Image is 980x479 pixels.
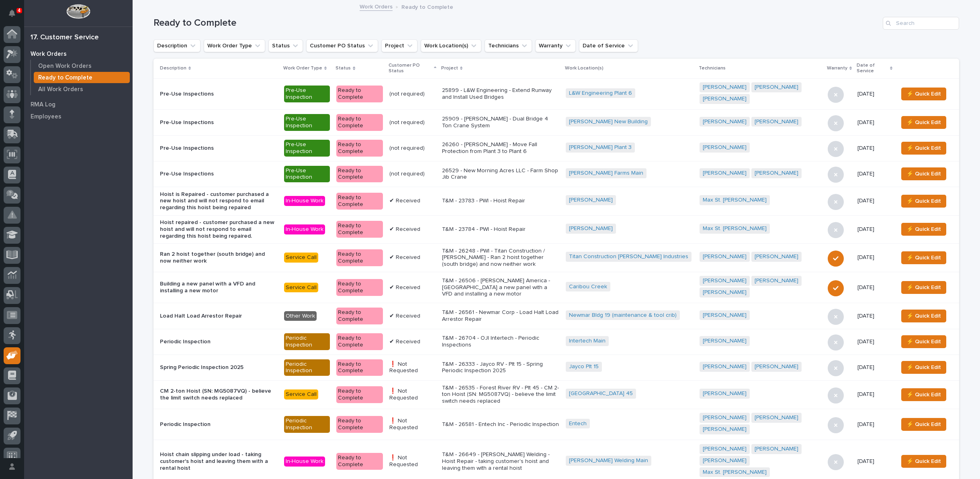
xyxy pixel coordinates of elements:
p: T&M - 26561 - Newmar Corp - Load Halt Load Arrestor Repair [442,309,559,323]
a: L&W Engineering Plant 6 [569,90,632,97]
a: Max St. [PERSON_NAME] [703,197,767,204]
p: Spring Periodic Inspection 2025 [160,364,278,371]
a: [PERSON_NAME] [703,363,747,370]
p: Hoist repaired - customer purchased a new hoist and will not respond to email regarding this hois... [160,219,278,239]
input: Search [883,17,959,30]
span: ⚡ Quick Edit [906,253,941,263]
p: [DATE] [857,171,892,177]
a: Jayco Plt 15 [569,363,599,370]
div: Pre-Use Inspection [284,86,330,102]
span: ⚡ Quick Edit [906,420,941,429]
p: Building a new panel with a VFD and installing a new motor [160,281,278,294]
a: Employees [24,110,133,122]
p: T&M - 23783 - PWI - Hoist Repair [442,198,559,204]
div: Ready to Complete [336,221,383,238]
div: 17. Customer Service [31,33,99,42]
div: Ready to Complete [336,140,383,157]
button: Technicians [485,39,532,52]
a: [PERSON_NAME] [703,277,747,284]
div: Ready to Complete [336,86,383,102]
p: ❗ Not Requested [389,418,436,431]
span: ⚡ Quick Edit [906,143,941,153]
div: In-House Work [284,196,325,206]
a: [PERSON_NAME] [703,118,747,125]
a: [PERSON_NAME] [755,446,798,453]
tr: Periodic InspectionPeriodic InspectionReady to Complete✔ ReceivedT&M - 26704 - OJI Intertech - Pe... [153,329,959,355]
span: ⚡ Quick Edit [906,169,941,179]
p: RMA Log [31,101,55,108]
a: [PERSON_NAME] [703,84,747,91]
a: Ready to Complete [31,72,133,83]
a: [PERSON_NAME] [703,253,747,260]
a: [PERSON_NAME] [703,446,747,453]
p: Warranty [827,64,847,73]
a: [PERSON_NAME] [569,225,613,232]
tr: Hoist is Repaired - customer purchased a new hoist and will not respond to email regarding this h... [153,187,959,215]
a: Work Orders [24,48,133,60]
p: [DATE] [857,254,892,261]
a: Max St. [PERSON_NAME] [703,225,767,232]
span: ⚡ Quick Edit [906,363,941,372]
button: ⚡ Quick Edit [901,281,946,294]
p: T&M - 26248 - PWI - Titan Construction / [PERSON_NAME] - Ran 2 hoist together (south bridge) and ... [442,248,559,268]
p: T&M - 26506 - [PERSON_NAME] America - [GEOGRAPHIC_DATA] a new panel with a VFD and installing a n... [442,277,559,298]
div: Ready to Complete [336,166,383,183]
div: Periodic Inspection [284,416,330,433]
button: Status [268,39,303,52]
div: Notifications4 [10,10,20,22]
p: ❗ Not Requested [389,388,436,402]
p: (not required) [389,171,436,177]
p: T&M - 23784 - PWI - Hoist Repair [442,226,559,233]
a: [PERSON_NAME] [703,390,747,397]
div: Ready to Complete [336,279,383,296]
button: Work Location(s) [421,39,481,52]
p: Pre-Use Inspections [160,91,278,98]
span: ⚡ Quick Edit [906,457,941,466]
button: ⚡ Quick Edit [901,251,946,264]
p: T&M - 26333 - Jayco RV - Plt 15 - Spring Periodic Inspection 2025 [442,361,559,375]
a: [PERSON_NAME] Plant 3 [569,144,632,151]
h1: Ready to Complete [153,17,880,29]
p: Open Work Orders [38,63,92,70]
div: Service Call [284,283,318,293]
p: [DATE] [857,198,892,204]
div: Service Call [284,389,318,400]
p: (not required) [389,119,436,126]
button: Customer PO Status [306,39,378,52]
p: [DATE] [857,313,892,320]
div: Ready to Complete [336,453,383,470]
p: Hoist chain slipping under load - taking customer's hoist and leaving them with a rental hoist [160,451,278,471]
a: [PERSON_NAME] [703,338,747,344]
p: Pre-Use Inspections [160,119,278,126]
div: Pre-Use Inspection [284,140,330,157]
a: [PERSON_NAME] Welding Main [569,457,648,464]
p: T&M - 26535 - Forest River RV - Plt 45 - CM 2-ton Hoist (SN: MG5087VQ) - believe the limit switch... [442,385,559,405]
button: ⚡ Quick Edit [901,418,946,431]
a: Work Orders [360,2,393,11]
button: ⚡ Quick Edit [901,335,946,348]
button: Work Order Type [204,39,265,52]
button: ⚡ Quick Edit [901,116,946,129]
p: [DATE] [857,284,892,291]
p: [DATE] [857,226,892,233]
p: CM 2-ton Hoist (SN: MG5087VQ) - believe the limit switch needs replaced [160,388,278,402]
p: [DATE] [857,119,892,126]
span: ⚡ Quick Edit [906,283,941,292]
p: T&M - 26581 - Entech Inc - Periodic Inspection [442,421,559,428]
a: [PERSON_NAME] [703,426,747,433]
div: Pre-Use Inspection [284,166,330,183]
p: Project [441,64,458,73]
span: ⚡ Quick Edit [906,118,941,127]
a: [PERSON_NAME] [569,197,613,204]
a: [PERSON_NAME] [703,170,747,177]
a: [PERSON_NAME] New Building [569,118,648,125]
p: Load Halt Load Arrestor Repair [160,313,278,320]
a: Max St. [PERSON_NAME] [703,469,767,476]
img: Workspace Logo [66,4,90,19]
a: Newmar Bldg 19 (maintenance & tool crib) [569,312,677,319]
button: Warranty [535,39,576,52]
button: Notifications [4,5,20,22]
div: Periodic Inspection [284,333,330,350]
p: 26260 - [PERSON_NAME] - Move Fall Protection from Plant 3 to Plant 6 [442,141,559,155]
p: [DATE] [857,391,892,398]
